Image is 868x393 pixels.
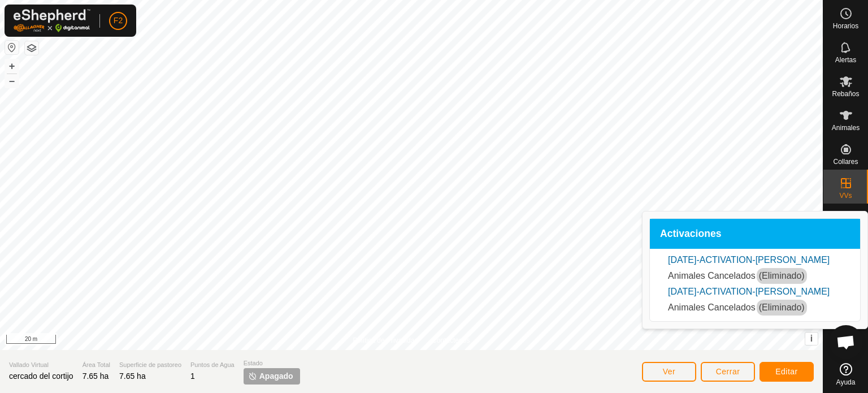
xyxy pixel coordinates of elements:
[759,362,814,382] button: Editar
[668,303,756,312] span: Animales Cancelados
[5,41,19,54] button: Restablecer Mapa
[716,367,740,376] span: Cerrar
[832,124,860,131] span: Animales
[114,15,123,27] span: F2
[810,334,813,343] span: i
[660,229,722,239] span: Activaciones
[83,372,109,381] span: 7.65 ha
[757,268,807,284] span: (Eliminado)
[9,360,73,370] span: Vallado Virtual
[757,300,807,316] span: (Eliminado)
[5,59,19,73] button: +
[5,74,19,88] button: –
[663,367,676,376] span: Ver
[668,255,830,265] a: [DATE]-ACTIVATION-[PERSON_NAME]
[9,372,73,381] span: cercado del cortijo
[432,335,470,346] a: Contáctenos
[835,57,856,63] span: Alertas
[829,325,863,359] a: Chat abierto
[353,335,418,346] a: Política de Privacidad
[833,23,858,29] span: Horarios
[836,379,856,386] span: Ayuda
[119,372,146,381] span: 7.65 ha
[190,372,195,381] span: 1
[668,287,830,296] a: [DATE]-ACTIVATION-[PERSON_NAME]
[833,158,858,165] span: Collares
[119,360,181,370] span: Superficie de pastoreo
[248,372,257,381] img: apagar
[839,192,852,199] span: VVs
[642,362,696,382] button: Ver
[775,367,798,376] span: Editar
[805,332,818,345] button: i
[832,90,859,97] span: Rebaños
[701,362,755,382] button: Cerrar
[190,360,235,370] span: Puntos de Agua
[668,271,756,280] span: Animales Cancelados
[244,359,300,368] span: Estado
[25,41,38,55] button: Capas del Mapa
[259,370,293,382] span: Apagado
[823,359,868,390] a: Ayuda
[14,9,90,32] img: Logo Gallagher
[83,360,110,370] span: Área Total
